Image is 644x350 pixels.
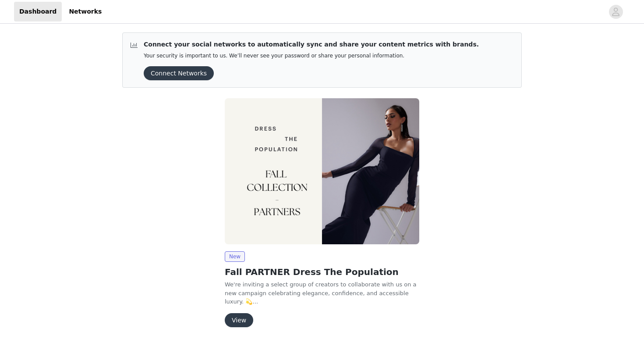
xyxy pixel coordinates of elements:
div: avatar [612,5,620,19]
h2: Fall PARTNER Dress The Population [225,265,419,279]
span: New [225,251,245,262]
a: Dashboard [14,2,62,21]
button: Connect Networks [144,66,214,80]
p: We're inviting a select group of creators to collaborate with us on a new campaign celebrating el... [225,280,419,306]
button: View [225,313,253,327]
a: View [225,317,253,324]
p: Your security is important to us. We’ll never see your password or share your personal information. [144,53,479,59]
a: Networks [64,2,107,21]
img: Dress The Population [225,98,419,244]
p: Connect your social networks to automatically sync and share your content metrics with brands. [144,40,479,49]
